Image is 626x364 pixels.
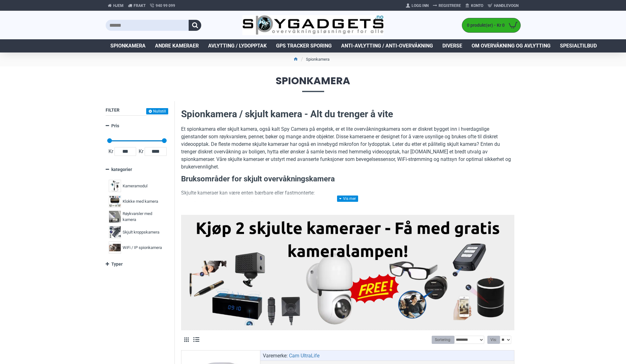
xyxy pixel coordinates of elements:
a: 0 produkt(er) - Kr 0 [462,18,520,32]
a: Handlevogn [485,1,521,11]
a: Registrere [431,1,463,11]
p: Skjulte kameraer kan være enten bærbare eller fastmonterte: [181,189,514,197]
img: WiFi / IP spionkamera [109,241,121,254]
span: Anti-avlytting / Anti-overvåkning [341,42,433,50]
p: Et spionkamera eller skjult kamera, også kalt Spy Camera på engelsk, er et lite overvåkningskamer... [181,125,514,171]
h3: Bruksområder for skjult overvåkningskamera [181,174,514,185]
a: Spionkamera [106,39,150,52]
a: Logg Inn [404,1,431,11]
label: Sortering: [432,336,454,344]
a: kategorier [106,164,168,175]
span: 0 produkt(er) - Kr 0 [462,22,506,29]
img: Kjøp 2 skjulte kameraer – Få med gratis kameralampe! [186,218,510,325]
span: Røykvarsler med kamera [123,211,163,223]
a: GPS Tracker Sporing [271,39,336,52]
span: Kameramodul [123,183,147,189]
span: Om overvåkning og avlytting [472,42,551,50]
a: Avlytting / Lydopptak [203,39,271,52]
a: Diverse [438,39,467,52]
span: Filter [106,108,119,113]
span: Registrere [439,3,461,8]
span: Avlytting / Lydopptak [208,42,267,50]
li: Disse kan tas med overalt og brukes til skjult filming i situasjoner der diskresjon er nødvendig ... [194,200,514,215]
span: Handlevogn [494,3,518,8]
span: Logg Inn [412,3,429,8]
a: Anti-avlytting / Anti-overvåkning [336,39,438,52]
span: Konto [471,3,483,8]
span: Spionkamera [110,42,146,50]
span: Hjem [113,3,124,8]
label: Vis: [487,336,500,344]
img: Kameramodul [109,180,121,192]
span: GPS Tracker Sporing [276,42,332,50]
img: SpyGadgets.no [242,15,384,36]
span: Kr [107,148,114,155]
span: Frakt [134,3,146,8]
span: WiFi / IP spionkamera [123,245,162,251]
img: Klokke med kamera [109,195,121,207]
h2: Spionkamera / skjult kamera - Alt du trenger å vite [181,108,514,121]
a: Cam UltraLife [289,352,319,360]
a: Pris [106,120,168,131]
span: Spionkamera [106,76,521,92]
a: Konto [463,1,485,11]
a: Om overvåkning og avlytting [467,39,555,52]
span: Kr [137,148,145,155]
span: Varemerke: [263,352,288,360]
img: Skjult kroppskamera [109,226,121,238]
img: Røykvarsler med kamera [109,211,121,223]
a: Spesialtilbud [555,39,601,52]
span: Klokke med kamera [123,198,158,205]
span: 940 99 099 [156,3,175,8]
a: Andre kameraer [150,39,203,52]
span: Spesialtilbud [560,42,597,50]
span: Andre kameraer [155,42,199,50]
span: Diverse [442,42,462,50]
a: Typer [106,259,168,270]
button: Nullstill [146,108,168,114]
span: Skjult kroppskamera [123,229,159,235]
strong: Bærbare spionkameraer: [194,201,251,207]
